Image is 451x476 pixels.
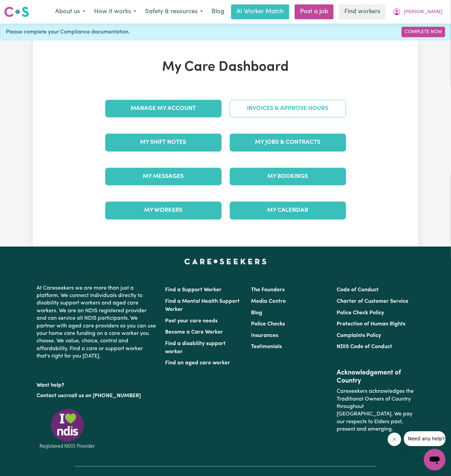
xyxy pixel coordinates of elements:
a: Contact us [37,393,64,399]
a: Post a job [295,4,334,19]
a: Code of Conduct [337,287,379,293]
a: Become a Care Worker [165,330,223,335]
a: Complete Now [402,27,445,37]
iframe: Button to launch messaging window [424,449,446,471]
a: The Founders [251,287,285,293]
a: Careseekers logo [4,4,29,20]
a: AI Worker Match [231,4,289,19]
a: Media Centre [251,299,286,304]
button: How it works [90,5,141,19]
button: About us [51,5,90,19]
a: Manage My Account [105,100,222,117]
p: Careseekers acknowledges the Traditional Owners of Country throughout [GEOGRAPHIC_DATA]. We pay o... [337,385,414,436]
p: At Careseekers we are more than just a platform. We connect individuals directly to disability su... [37,282,157,363]
a: Charter of Customer Service [337,299,408,304]
a: Blog [207,4,228,19]
span: Please complete your Compliance documentation. [6,28,130,36]
a: My Workers [105,202,222,219]
a: Police Checks [251,321,285,327]
a: Protection of Human Rights [337,321,405,327]
a: Careseekers home page [184,259,267,264]
a: Complaints Policy [337,333,381,338]
a: Blog [251,310,262,316]
span: [PERSON_NAME] [404,8,443,16]
a: My Bookings [230,168,346,185]
a: Insurances [251,333,278,338]
a: Find a Mental Health Support Worker [165,299,240,312]
a: Testimonials [251,344,282,349]
p: Want help? [37,379,157,389]
img: Registered NDIS provider [37,408,98,450]
a: Post your care needs [165,318,218,324]
a: Invoices & Approve Hours [230,100,346,117]
a: My Calendar [230,202,346,219]
a: Police Check Policy [337,310,384,316]
button: My Account [388,5,447,19]
iframe: Message from company [404,431,446,446]
button: Safety & resources [141,5,207,19]
a: My Messages [105,168,222,185]
a: Find workers [339,4,386,19]
a: My Shift Notes [105,134,222,151]
img: Careseekers logo [4,6,29,18]
a: NDIS Code of Conduct [337,344,392,349]
a: My Jobs & Contracts [230,134,346,151]
h2: Acknowledgement of Country [337,369,414,385]
iframe: Close message [388,433,401,446]
a: Find a Support Worker [165,287,222,293]
a: Find an aged care worker [165,360,230,366]
h1: My Care Dashboard [101,59,350,75]
a: Find a disability support worker [165,341,226,355]
p: or [37,389,157,402]
a: call us on [PHONE_NUMBER] [69,393,141,399]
